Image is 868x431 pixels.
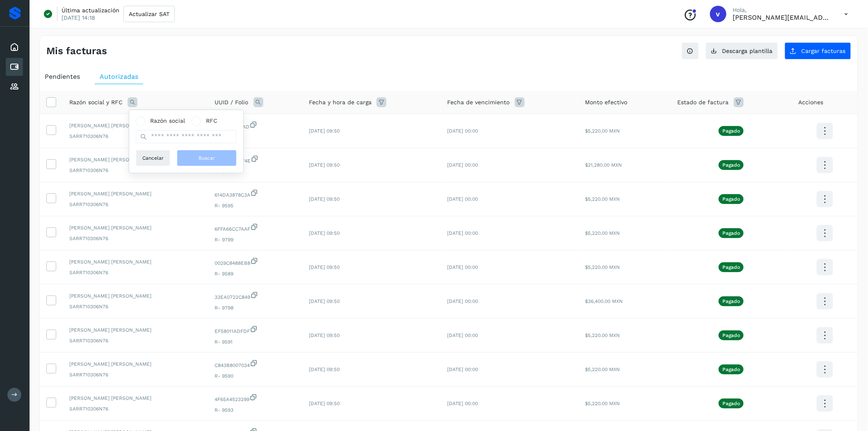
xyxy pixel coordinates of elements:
[585,401,620,406] span: $5,220.00 MXN
[123,6,175,22] button: Actualizar SAT
[448,162,478,168] span: [DATE] 00:00
[585,128,620,134] span: $5,220.00 MXN
[448,332,478,338] span: [DATE] 00:00
[309,401,340,406] span: [DATE] 09:50
[706,42,778,60] button: Descarga plantilla
[309,196,340,202] span: [DATE] 09:50
[802,48,846,54] span: Cargar facturas
[46,45,107,57] h4: Mis facturas
[678,98,729,107] span: Estado de factura
[215,223,296,233] span: 6FFA66CC7AAF
[69,190,202,197] span: [PERSON_NAME] [PERSON_NAME]
[129,11,169,17] span: Actualizar SAT
[69,371,202,378] span: SARR710306N76
[215,236,296,243] span: R- 9799
[215,359,296,369] span: C843B8007034
[722,332,740,338] p: Pagado
[722,401,740,406] p: Pagado
[69,235,202,242] span: SARR710306N76
[69,98,123,107] span: Razón social y RFC
[215,338,296,346] span: R- 9591
[733,14,831,21] p: victor.romero@fidum.com.mx
[722,48,773,54] span: Descarga plantilla
[69,326,202,334] span: [PERSON_NAME] [PERSON_NAME]
[100,73,138,80] span: Autorizadas
[69,405,202,413] span: SARR710306N76
[215,304,296,312] span: R- 9798
[722,264,740,270] p: Pagado
[69,360,202,368] span: [PERSON_NAME] [PERSON_NAME]
[215,155,296,165] span: D308BC2B1F4E
[448,128,478,134] span: [DATE] 00:00
[585,98,628,107] span: Monto efectivo
[722,298,740,304] p: Pagado
[585,367,620,372] span: $5,220.00 MXN
[722,128,740,134] p: Pagado
[215,393,296,403] span: 4F65A4523299
[69,122,202,129] span: [PERSON_NAME] [PERSON_NAME]
[215,134,296,141] span: R- 9588
[448,367,478,372] span: [DATE] 00:00
[69,303,202,310] span: SARR710306N76
[448,98,510,107] span: Fecha de vencimiento
[215,372,296,380] span: R- 9590
[722,162,740,168] p: Pagado
[448,196,478,202] span: [DATE] 00:00
[309,98,372,107] span: Fecha y hora de carga
[69,394,202,402] span: [PERSON_NAME] [PERSON_NAME]
[215,291,296,301] span: 33EA0722C849
[69,292,202,300] span: [PERSON_NAME] [PERSON_NAME]
[215,189,296,199] span: 614DA3878C3A
[62,14,95,21] p: [DATE] 14:18
[215,406,296,414] span: R- 9593
[62,7,119,14] p: Última actualización
[448,264,478,270] span: [DATE] 00:00
[69,133,202,140] span: SARR710306N76
[215,168,296,175] span: R- 9704
[215,121,296,131] span: 01416C366EAD
[69,269,202,276] span: SARR710306N76
[309,298,340,304] span: [DATE] 09:50
[215,202,296,209] span: R- 9595
[215,98,249,107] span: UUID / Folio
[69,337,202,344] span: SARR710306N76
[309,128,340,134] span: [DATE] 09:50
[309,230,340,236] span: [DATE] 09:50
[215,270,296,277] span: R- 9589
[733,7,831,14] p: Hola,
[309,162,340,168] span: [DATE] 09:50
[722,230,740,236] p: Pagado
[722,196,740,202] p: Pagado
[585,196,620,202] span: $5,220.00 MXN
[785,42,851,60] button: Cargar facturas
[722,367,740,372] p: Pagado
[69,201,202,208] span: SARR710306N76
[309,367,340,372] span: [DATE] 09:50
[6,78,23,96] div: Proveedores
[585,298,623,304] span: $36,400.00 MXN
[69,224,202,232] span: [PERSON_NAME] [PERSON_NAME]
[215,257,296,267] span: 0029C8488EB8
[6,58,23,76] div: Cuentas por pagar
[585,162,622,168] span: $21,280.00 MXN
[798,98,823,107] span: Acciones
[309,264,340,270] span: [DATE] 09:50
[309,332,340,338] span: [DATE] 09:50
[585,230,620,236] span: $5,220.00 MXN
[69,167,202,174] span: SARR710306N76
[448,401,478,406] span: [DATE] 00:00
[585,332,620,338] span: $5,220.00 MXN
[45,73,80,80] span: Pendientes
[448,298,478,304] span: [DATE] 00:00
[215,325,296,335] span: EF58011ADFDF
[69,156,202,163] span: [PERSON_NAME] [PERSON_NAME]
[6,38,23,56] div: Inicio
[448,230,478,236] span: [DATE] 00:00
[69,258,202,266] span: [PERSON_NAME] [PERSON_NAME]
[585,264,620,270] span: $5,220.00 MXN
